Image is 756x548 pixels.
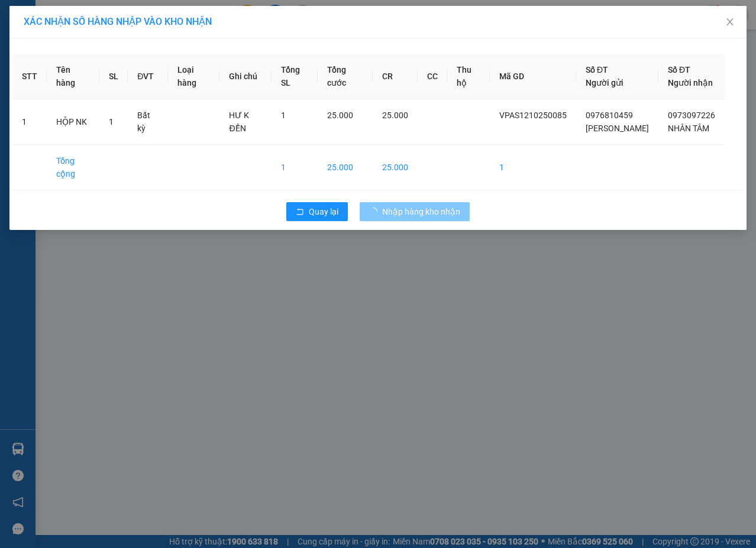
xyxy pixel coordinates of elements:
[99,54,128,99] th: SL
[309,205,338,218] span: Quay lại
[382,205,460,218] span: Nhập hàng kho nhận
[327,111,353,120] span: 25.000
[47,145,99,190] td: Tổng cộng
[725,17,735,27] span: close
[586,65,608,74] span: Số ĐT
[373,54,418,99] th: CR
[382,111,408,120] span: 25.000
[586,124,649,133] span: [PERSON_NAME]
[668,65,690,74] span: Số ĐT
[128,54,168,99] th: ĐVT
[219,54,272,99] th: Ghi chú
[490,54,576,99] th: Mã GD
[281,111,286,120] span: 1
[668,111,715,120] span: 0973097226
[47,54,99,99] th: Tên hàng
[499,111,567,120] span: VPAS1210250085
[318,145,373,190] td: 25.000
[128,99,168,145] td: Bất kỳ
[286,202,348,221] button: rollbackQuay lại
[369,207,382,216] span: loading
[12,99,47,145] td: 1
[713,6,747,39] button: Close
[109,117,114,127] span: 1
[24,16,212,27] span: XÁC NHẬN SỐ HÀNG NHẬP VÀO KHO NHẬN
[373,145,418,190] td: 25.000
[318,54,373,99] th: Tổng cước
[586,78,623,87] span: Người gửi
[668,124,709,133] span: NHÂN TÂM
[229,111,249,133] span: HƯ K ĐỀN
[418,54,447,99] th: CC
[272,145,318,190] td: 1
[586,111,633,120] span: 0976810459
[490,145,576,190] td: 1
[12,54,47,99] th: STT
[668,78,713,87] span: Người nhận
[168,54,219,99] th: Loại hàng
[296,207,304,217] span: rollback
[447,54,490,99] th: Thu hộ
[272,54,318,99] th: Tổng SL
[47,99,99,145] td: HỘP NK
[360,202,470,221] button: Nhập hàng kho nhận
